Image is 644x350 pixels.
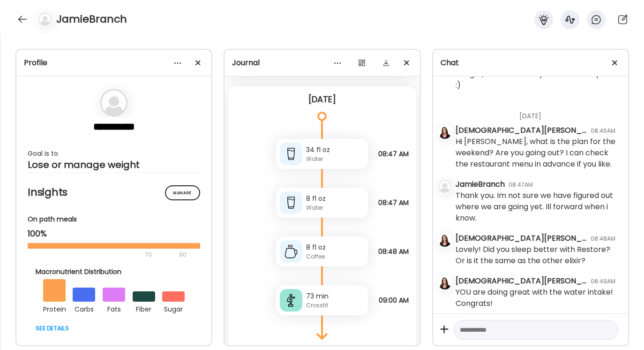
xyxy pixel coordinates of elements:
[133,302,155,315] div: fiber
[38,13,52,26] img: bg-avatar-default.svg
[306,194,364,204] div: 8 fl oz
[162,302,185,315] div: sugar
[178,249,187,260] div: 90
[100,89,128,117] img: bg-avatar-default.svg
[232,57,412,68] div: Journal
[56,12,127,27] h4: JamieBranch
[28,214,200,224] div: On path meals
[438,234,451,247] img: avatars%2FmcUjd6cqKYdgkG45clkwT2qudZq2
[456,100,621,125] div: [DATE]
[306,301,364,310] div: Crossfit
[28,148,200,159] div: Goal is to
[456,233,587,244] div: [DEMOGRAPHIC_DATA][PERSON_NAME]
[378,247,409,256] span: 08:48 AM
[24,57,204,68] div: Profile
[438,276,451,289] img: avatars%2FmcUjd6cqKYdgkG45clkwT2qudZq2
[43,302,66,315] div: protein
[456,190,621,224] div: Thank you. Im not sure we have figured out where we are going yet. Ill forward when i know.
[306,243,364,252] div: 8 fl oz
[456,275,587,287] div: [DEMOGRAPHIC_DATA][PERSON_NAME]
[306,204,364,212] div: Water
[36,267,192,277] div: Macronutrient Distribution
[456,136,621,170] div: Hi [PERSON_NAME], what is the plan for the weekend? Are you going out? I can check the restaurant...
[456,287,621,309] div: YOU are doing great with the water intake! Congrats!
[165,185,200,200] div: Manage
[509,181,533,189] div: 08:47AM
[456,244,621,266] div: Lovely! Did you sleep better with Restore? Or is it the same as the other elixir?
[379,296,409,304] span: 09:00 AM
[28,185,200,199] h2: Insights
[441,57,621,68] div: Chat
[591,235,615,243] div: 08:48AM
[306,145,364,155] div: 34 fl oz
[306,291,364,301] div: 73 min
[438,126,451,139] img: avatars%2FmcUjd6cqKYdgkG45clkwT2qudZq2
[28,228,200,239] div: 100%
[456,179,505,190] div: JamieBranch
[28,159,200,170] div: Lose or manage weight
[591,277,615,286] div: 08:49AM
[378,198,409,207] span: 08:47 AM
[438,180,451,193] img: bg-avatar-default.svg
[306,155,364,163] div: Water
[73,302,95,315] div: carbs
[306,252,364,261] div: Coffee
[456,125,587,136] div: [DEMOGRAPHIC_DATA][PERSON_NAME]
[591,127,615,135] div: 08:46AM
[378,150,409,158] span: 08:47 AM
[103,302,125,315] div: fats
[236,94,408,105] div: [DATE]
[28,249,176,260] div: 70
